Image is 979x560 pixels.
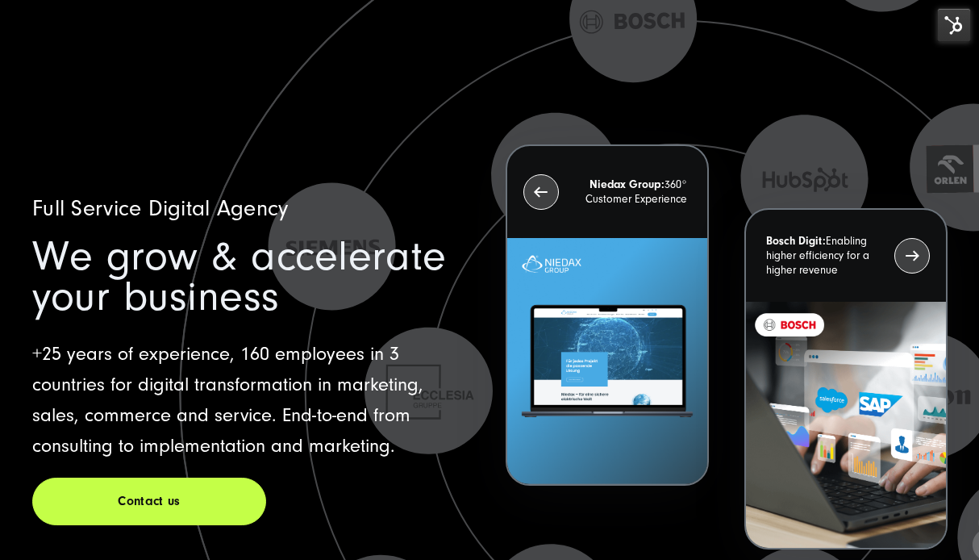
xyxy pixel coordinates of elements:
[507,238,707,484] img: Letztes Projekt von Niedax. Ein Laptop auf dem die Niedax Website geöffnet ist, auf blauem Hinter...
[32,339,474,462] p: +25 years of experience, 160 employees in 3 countries for digital transformation in marketing, sa...
[589,178,664,191] strong: Niedax Group:
[506,144,709,486] button: Niedax Group:360° Customer Experience Letztes Projekt von Niedax. Ein Laptop auf dem die Niedax W...
[937,8,971,42] img: HubSpot Tools Menu Toggle
[32,478,266,525] a: Contact us
[568,178,687,207] p: 360° Customer Experience
[32,232,447,320] span: We grow & accelerate your business
[32,196,289,221] span: Full Service Digital Agency
[744,208,948,550] button: Bosch Digit:Enabling higher efficiency for a higher revenue recent-project_BOSCH_2024-03
[746,302,946,548] img: recent-project_BOSCH_2024-03
[766,235,826,248] strong: Bosch Digit:
[766,234,885,278] p: Enabling higher efficiency for a higher revenue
